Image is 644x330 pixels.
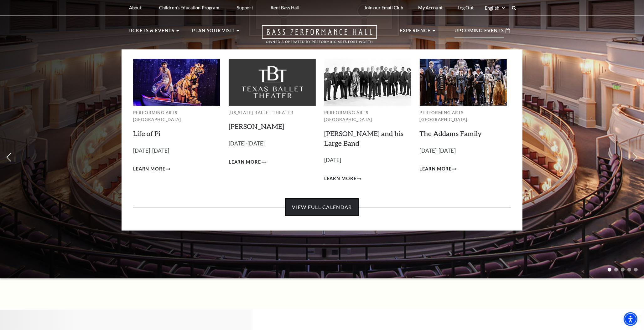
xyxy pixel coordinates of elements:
img: Performing Arts Fort Worth [324,59,411,105]
p: Upcoming Events [454,27,504,38]
p: About [129,5,142,10]
a: The Addams Family [420,129,482,138]
a: Learn More Peter Pan [229,158,266,166]
a: Learn More The Addams Family [420,165,457,173]
p: Performing Arts [GEOGRAPHIC_DATA] [324,109,411,123]
p: Support [237,5,253,10]
a: View Full Calendar [285,198,358,216]
p: [DATE]-[DATE] [420,146,507,155]
p: Tickets & Events [128,27,175,38]
p: [DATE]-[DATE] [133,146,220,155]
p: [DATE]-[DATE] [229,139,316,148]
div: Accessibility Menu [624,312,637,326]
p: Children's Education Program [159,5,219,10]
a: Learn More Lyle Lovett and his Large Band [324,175,361,183]
img: Texas Ballet Theater [229,59,316,105]
p: Rent Bass Hall [271,5,299,10]
p: Plan Your Visit [192,27,235,38]
img: Performing Arts Fort Worth [420,59,507,105]
span: Learn More [324,175,356,183]
p: Experience [400,27,431,38]
a: Learn More Life of Pi [133,165,170,173]
span: Learn More [420,165,452,173]
a: [PERSON_NAME] [229,122,284,130]
p: Performing Arts [GEOGRAPHIC_DATA] [420,109,507,123]
select: Select: [484,5,506,11]
span: Learn More [229,158,261,166]
a: Life of Pi [133,129,160,138]
a: [PERSON_NAME] and his Large Band [324,129,403,147]
img: Performing Arts Fort Worth [133,59,220,105]
p: Performing Arts [GEOGRAPHIC_DATA] [133,109,220,123]
p: [US_STATE] Ballet Theater [229,109,316,116]
span: Learn More [133,165,165,173]
p: [DATE] [324,156,411,165]
a: Open this option [239,25,400,49]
